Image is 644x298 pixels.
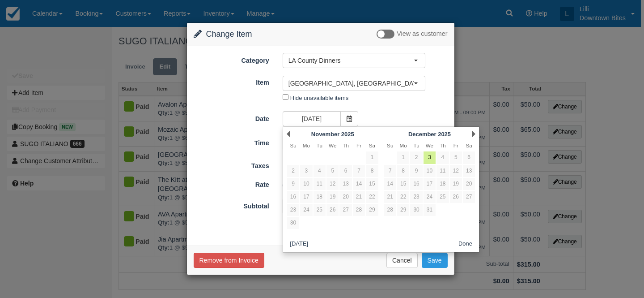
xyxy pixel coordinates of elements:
span: 2025 [341,131,354,138]
span: Sunday [290,143,296,148]
a: 14 [384,178,396,190]
a: 15 [366,178,378,190]
label: Taxes [187,158,276,171]
a: Prev [287,130,290,138]
span: Sunday [387,143,393,148]
a: 16 [410,178,422,190]
a: 27 [339,204,352,216]
a: 15 [397,178,409,190]
a: 21 [353,191,365,203]
label: Date [187,111,276,124]
a: 3 [424,151,436,164]
button: [GEOGRAPHIC_DATA], [GEOGRAPHIC_DATA] - Dinner [283,76,425,91]
a: 13 [463,165,475,177]
button: Cancel [386,253,418,268]
a: 25 [314,204,326,216]
a: 24 [424,191,436,203]
a: 29 [397,204,409,216]
a: 20 [339,191,352,203]
a: 30 [410,204,422,216]
a: 19 [326,191,339,203]
a: 4 [436,151,449,164]
a: 9 [287,178,299,190]
a: 31 [424,204,436,216]
span: Thursday [343,143,349,148]
a: 11 [436,165,449,177]
a: 22 [366,191,378,203]
a: 19 [450,178,462,190]
a: 8 [366,165,378,177]
span: Monday [400,143,407,148]
a: 23 [410,191,422,203]
a: 27 [463,191,475,203]
a: 26 [326,204,339,216]
a: 18 [436,178,449,190]
a: 26 [450,191,462,203]
a: 12 [326,178,339,190]
label: Time [187,135,276,148]
a: 24 [300,204,312,216]
label: Category [187,53,276,65]
a: 17 [300,191,312,203]
a: 14 [353,178,365,190]
a: 4 [314,165,326,177]
button: Save [422,253,448,268]
a: 5 [326,165,339,177]
a: 22 [397,191,409,203]
span: Tuesday [317,143,322,148]
button: LA County Dinners [283,53,425,68]
a: Next [472,130,475,138]
span: View as customer [397,30,447,38]
a: 10 [300,178,312,190]
span: Wednesday [329,143,336,148]
button: [DATE] [287,238,312,250]
a: 5 [450,151,462,164]
span: LA County Dinners [288,56,414,65]
a: 2 [410,151,422,164]
label: Hide unavailable items [290,95,348,101]
a: 3 [300,165,312,177]
a: 28 [384,204,396,216]
a: 9 [410,165,422,177]
a: 25 [436,191,449,203]
span: [GEOGRAPHIC_DATA], [GEOGRAPHIC_DATA] - Dinner [288,79,414,88]
a: 8 [397,165,409,177]
a: 16 [287,191,299,203]
span: Friday [356,143,361,148]
span: Saturday [369,143,375,148]
a: 18 [314,191,326,203]
a: 29 [366,204,378,216]
a: 30 [287,217,299,229]
a: 6 [463,151,475,164]
a: 7 [353,165,365,177]
span: Thursday [440,143,446,148]
span: Monday [303,143,310,148]
a: 1 [366,151,378,164]
a: 23 [287,204,299,216]
a: 13 [339,178,352,190]
a: 1 [397,151,409,164]
label: Subtotal [187,199,276,211]
span: December [408,131,436,138]
span: Tuesday [413,143,419,148]
a: 11 [314,178,326,190]
button: Remove from Invoice [194,253,264,268]
label: Item [187,75,276,87]
span: Change Item [206,30,252,39]
a: 12 [450,165,462,177]
a: 21 [384,191,396,203]
div: 1 @ $50.00 [276,178,454,193]
a: 17 [424,178,436,190]
span: Saturday [466,143,472,148]
label: Rate [187,177,276,190]
a: 2 [287,165,299,177]
span: Wednesday [426,143,433,148]
a: 7 [384,165,396,177]
span: November [311,131,339,138]
a: 10 [424,165,436,177]
a: 6 [339,165,352,177]
button: Done [455,238,476,250]
a: 28 [353,204,365,216]
a: 20 [463,178,475,190]
span: Friday [453,143,458,148]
